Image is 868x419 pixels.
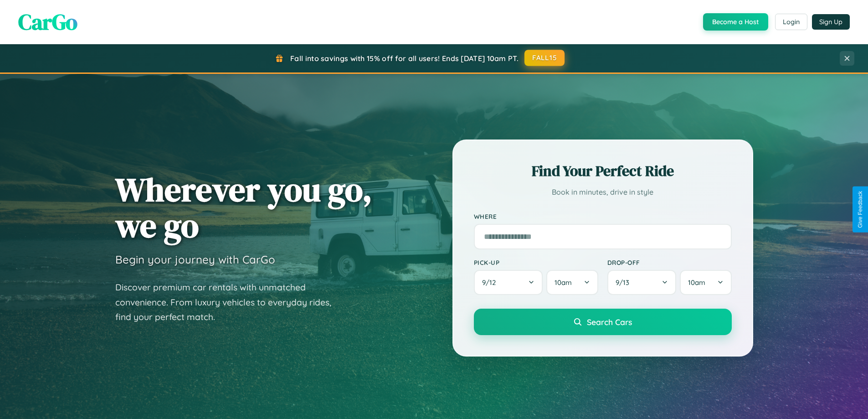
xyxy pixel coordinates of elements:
button: Become a Host [703,13,768,31]
p: Book in minutes, drive in style [474,186,732,199]
span: 9 / 13 [616,278,634,287]
button: 10am [680,270,731,295]
span: 10am [555,278,572,287]
button: Login [775,14,807,30]
span: 9 / 12 [482,278,500,287]
button: Search Cars [474,309,732,335]
div: Give Feedback [857,191,863,228]
label: Pick-up [474,259,598,266]
button: 9/12 [474,270,543,295]
button: Sign Up [812,14,850,30]
span: CarGo [18,7,77,37]
h1: Wherever you go, we go [115,171,372,243]
button: 9/13 [607,270,677,295]
h2: Find Your Perfect Ride [474,161,732,181]
p: Discover premium car rentals with unmatched convenience. From luxury vehicles to everyday rides, ... [115,280,343,325]
span: Search Cars [587,317,632,327]
span: Fall into savings with 15% off for all users! Ends [DATE] 10am PT. [290,54,519,63]
h3: Begin your journey with CarGo [115,253,275,266]
button: FALL15 [524,50,565,66]
span: 10am [688,278,705,287]
label: Where [474,212,732,220]
button: 10am [546,270,598,295]
label: Drop-off [607,259,732,266]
